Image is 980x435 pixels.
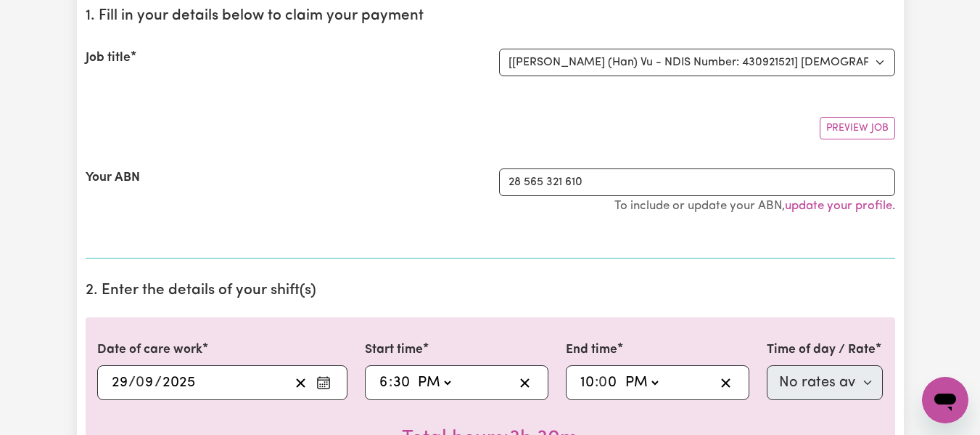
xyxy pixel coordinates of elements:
button: Preview Job [820,117,895,139]
small: To include or update your ABN, . [614,200,895,212]
input: -- [111,372,128,394]
button: Enter the date of care work [312,372,335,394]
label: Job title [86,49,131,68]
label: Start time [365,341,423,359]
input: -- [599,372,618,394]
a: update your profile [785,200,892,212]
label: Date of care work [97,341,202,359]
label: Time of day / Rate [767,341,876,359]
span: : [389,375,392,391]
input: -- [136,372,155,394]
label: End time [566,341,617,359]
label: Your ABN [86,168,140,187]
input: -- [580,372,595,394]
span: 0 [136,375,144,390]
span: : [595,375,598,391]
input: -- [379,372,389,394]
iframe: Button to launch messaging window [922,377,968,423]
input: ---- [162,372,196,394]
span: 0 [598,375,607,390]
span: / [155,375,162,391]
button: Clear date [289,372,312,394]
h2: 2. Enter the details of your shift(s) [86,282,895,300]
h2: 1. Fill in your details below to claim your payment [86,7,895,25]
span: / [128,375,136,391]
input: -- [392,372,411,394]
